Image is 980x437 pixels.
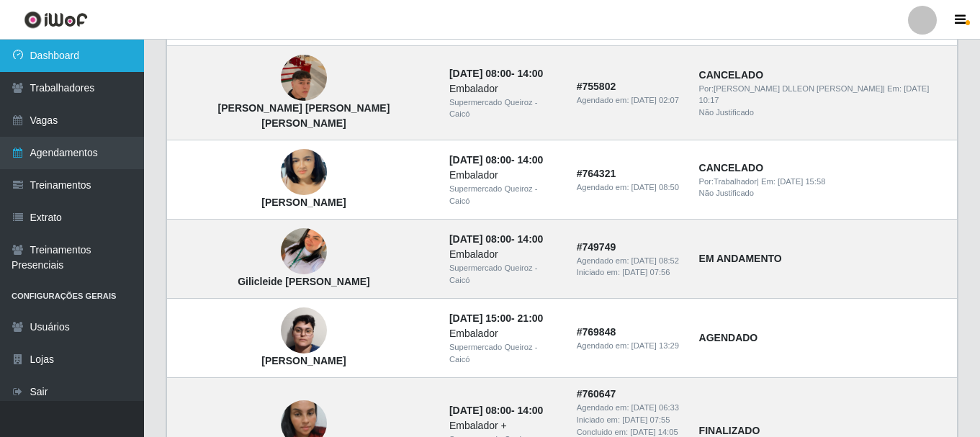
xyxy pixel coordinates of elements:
[577,255,682,267] div: Agendado em:
[449,154,543,166] strong: -
[518,405,544,416] time: 14:00
[699,177,757,186] span: Por: Trabalhador
[449,183,559,207] div: Supermercado Queiroz - Caicó
[449,418,559,433] div: Embalador +
[622,415,670,424] time: [DATE] 07:55
[449,68,511,79] time: [DATE] 08:00
[449,96,559,121] div: Supermercado Queiroz - Caicó
[518,312,544,324] time: 21:00
[631,96,679,104] time: [DATE] 02:07
[449,262,559,287] div: Supermercado Queiroz - Caicó
[449,233,543,245] strong: -
[261,197,346,208] strong: [PERSON_NAME]
[449,168,559,183] div: Embalador
[699,176,948,188] div: | Em:
[577,241,616,253] strong: # 749749
[778,177,825,186] time: [DATE] 15:58
[449,341,559,366] div: Supermercado Queiroz - Caicó
[449,326,559,341] div: Embalador
[281,290,327,372] img: Maria Eduarda da Silva Maia
[577,81,616,92] strong: # 755802
[699,253,782,264] strong: EM ANDAMENTO
[631,341,679,350] time: [DATE] 13:29
[699,332,758,343] strong: AGENDADO
[699,425,760,436] strong: FINALIZADO
[577,340,682,352] div: Agendado em:
[518,68,544,79] time: 14:00
[630,428,678,436] time: [DATE] 14:05
[577,168,616,179] strong: # 764321
[449,405,511,416] time: [DATE] 08:00
[699,83,948,107] div: | Em:
[238,276,370,287] strong: Gilicleide [PERSON_NAME]
[449,154,511,166] time: [DATE] 08:00
[577,326,616,338] strong: # 769848
[449,81,559,96] div: Embalador
[281,37,327,120] img: Ezequiel Sales de Medeiros Dantas
[449,233,511,245] time: [DATE] 08:00
[449,68,543,79] strong: -
[518,233,544,245] time: 14:00
[622,268,670,276] time: [DATE] 07:56
[699,162,763,174] strong: CANCELADO
[631,183,679,192] time: [DATE] 08:50
[699,84,884,93] span: Por: [PERSON_NAME] DLLEON [PERSON_NAME]
[449,312,511,324] time: [DATE] 15:00
[699,69,763,81] strong: CANCELADO
[577,266,682,279] div: Iniciado em:
[24,11,88,29] img: CoreUI Logo
[261,355,346,366] strong: [PERSON_NAME]
[218,102,390,129] strong: [PERSON_NAME] [PERSON_NAME] [PERSON_NAME]
[577,388,616,400] strong: # 760647
[281,132,327,214] img: Aurileide Xavier Vital
[449,247,559,262] div: Embalador
[631,403,679,412] time: [DATE] 06:33
[449,312,543,324] strong: -
[577,94,682,107] div: Agendado em:
[631,256,679,265] time: [DATE] 08:52
[577,414,682,426] div: Iniciado em:
[449,405,543,416] strong: -
[518,154,544,166] time: 14:00
[577,402,682,414] div: Agendado em:
[281,211,327,293] img: Gilicleide Chirle de Lucena
[699,187,948,199] div: Não Justificado
[699,107,948,119] div: Não Justificado
[577,181,682,194] div: Agendado em:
